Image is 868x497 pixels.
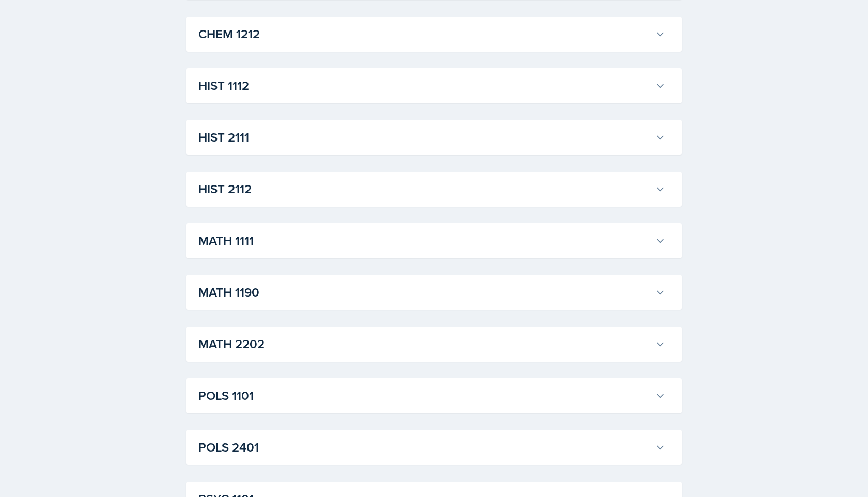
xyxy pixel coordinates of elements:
h3: HIST 2112 [198,180,651,198]
button: CHEM 1212 [196,23,668,45]
button: HIST 2111 [196,126,668,149]
button: HIST 2112 [196,178,668,200]
h3: MATH 2202 [198,335,651,353]
button: POLS 1101 [196,384,668,407]
button: MATH 1111 [196,229,668,252]
h3: HIST 1112 [198,76,651,95]
h3: CHEM 1212 [198,25,651,43]
h3: POLS 1101 [198,386,651,405]
h3: POLS 2401 [198,438,651,457]
h3: MATH 1190 [198,283,651,302]
button: HIST 1112 [196,74,668,97]
button: POLS 2401 [196,436,668,459]
h3: HIST 2111 [198,128,651,147]
button: MATH 1190 [196,281,668,304]
button: MATH 2202 [196,333,668,355]
h3: MATH 1111 [198,231,651,250]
